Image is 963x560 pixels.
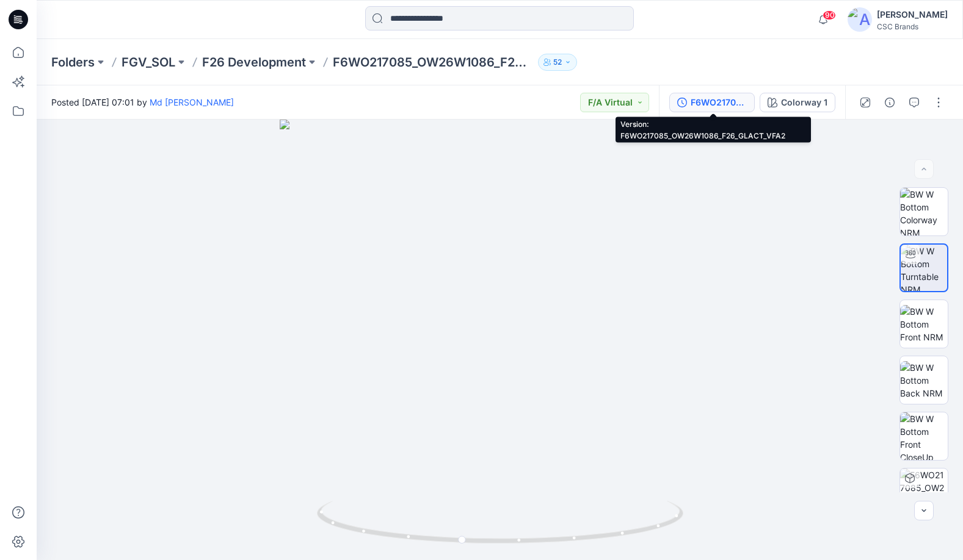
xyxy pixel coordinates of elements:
a: FGV_SOL [122,54,175,71]
img: BW W Bottom Colorway NRM [900,188,948,235]
img: BW W Bottom Turntable NRM [901,245,947,291]
p: F6WO217085_OW26W1086_F26_GLACT [333,54,533,71]
button: Details [880,93,899,112]
div: Colorway 1 [781,96,827,109]
img: avatar [848,7,872,32]
div: F6WO217085_OW26W1086_F26_GLACT_VFA2 [691,96,747,109]
img: BW W Bottom Back NRM [900,361,948,400]
img: BW W Bottom Front CloseUp NRM [900,412,948,460]
a: Folders [51,54,95,71]
img: BW W Bottom Front NRM [900,305,948,343]
span: 90 [823,10,836,20]
button: 52 [538,54,577,71]
div: [PERSON_NAME] [877,7,948,22]
a: Md [PERSON_NAME] [150,97,234,107]
img: F6WO217085_OW26W1086_F26_GLACT_VFA2 Colorway 1 [900,468,948,516]
span: Posted [DATE] 07:01 by [51,96,234,109]
p: 52 [553,56,562,69]
a: F26 Development [202,54,306,71]
button: Colorway 1 [760,93,835,112]
div: CSC Brands [877,22,948,31]
button: F6WO217085_OW26W1086_F26_GLACT_VFA2 [669,93,755,112]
